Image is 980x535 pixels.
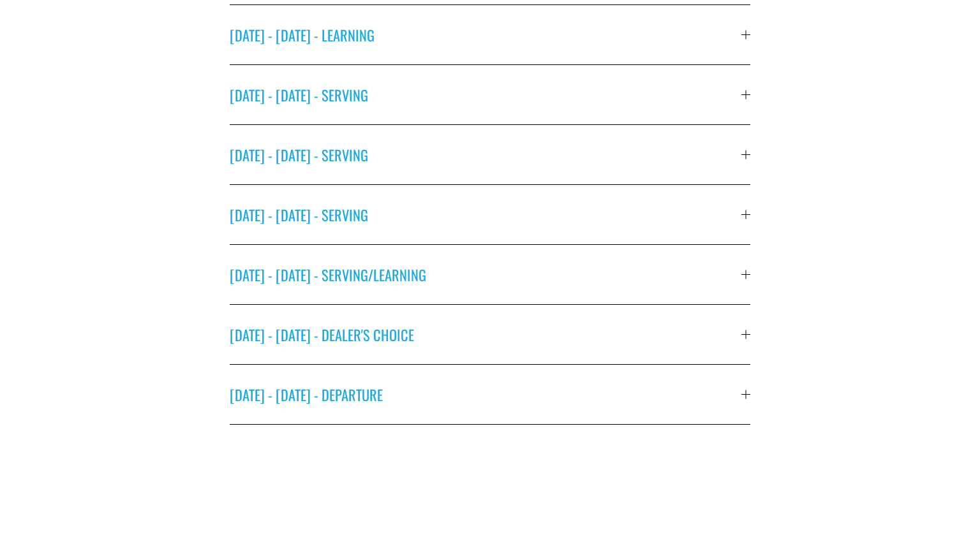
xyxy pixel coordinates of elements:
span: [DATE] - [DATE] - DEALER'S CHOICE [230,324,741,345]
span: [DATE] - [DATE] - DEPARTURE [230,384,741,405]
button: [DATE] - [DATE] - SERVING [230,65,750,124]
span: [DATE] - [DATE] - SERVING [230,204,741,225]
button: [DATE] - [DATE] - DEPARTURE [230,365,750,424]
span: [DATE] - [DATE] - SERVING/LEARNING [230,264,741,285]
button: [DATE] - [DATE] - LEARNING [230,5,750,64]
button: [DATE] - [DATE] - SERVING/LEARNING [230,245,750,304]
button: [DATE] - [DATE] - SERVING [230,185,750,244]
span: [DATE] - [DATE] - LEARNING [230,24,741,45]
span: [DATE] - [DATE] - SERVING [230,144,741,165]
button: [DATE] - [DATE] - SERVING [230,125,750,184]
span: [DATE] - [DATE] - SERVING [230,84,741,105]
button: [DATE] - [DATE] - DEALER'S CHOICE [230,305,750,364]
